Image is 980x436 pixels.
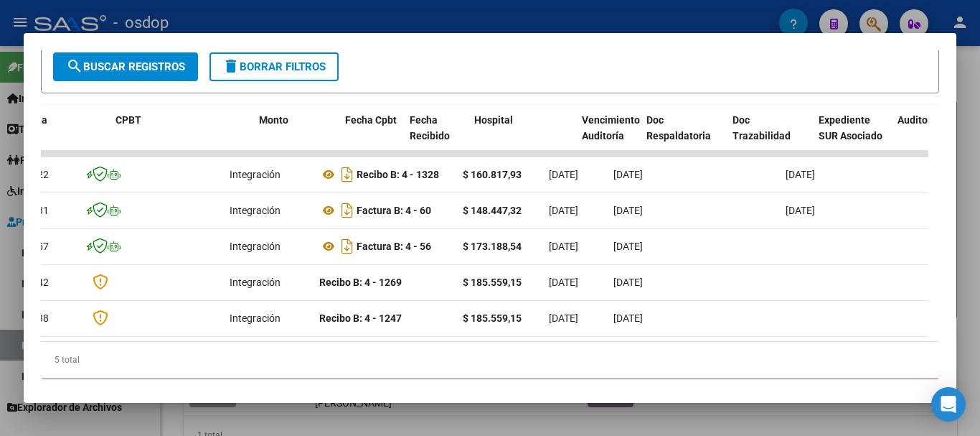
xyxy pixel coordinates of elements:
[786,205,815,216] span: [DATE]
[549,205,578,216] span: [DATE]
[819,114,882,142] span: Expediente SUR Asociado
[646,114,711,142] span: Doc Respaldatoria
[338,235,357,258] i: Descargar documento
[230,205,281,216] span: Integración
[209,52,339,81] button: Borrar Filtros
[463,277,522,288] strong: $ 185.559,15
[892,105,931,168] datatable-header-cell: Auditoria
[613,241,643,252] span: [DATE]
[345,114,397,126] span: Fecha Cpbt
[463,169,522,180] strong: $ 160.817,93
[463,205,522,216] strong: $ 148.447,32
[613,169,643,180] span: [DATE]
[230,169,281,180] span: Integración
[613,205,643,216] span: [DATE]
[319,277,402,288] strong: Recibo B: 4 - 1269
[116,114,141,126] span: CPBT
[230,241,281,252] span: Integración
[582,114,640,142] span: Vencimiento Auditoría
[230,277,281,288] span: Integración
[727,105,813,168] datatable-header-cell: Doc Trazabilidad
[613,312,643,324] span: [DATE]
[404,105,468,168] datatable-header-cell: Fecha Recibido
[357,241,431,252] strong: Factura B: 4 - 56
[468,105,576,168] datatable-header-cell: Hospital
[319,312,402,324] strong: Recibo B: 4 - 1247
[613,277,643,288] span: [DATE]
[357,205,431,216] strong: Factura B: 4 - 60
[338,163,357,186] i: Descargar documento
[53,52,198,81] button: Buscar Registros
[549,312,578,324] span: [DATE]
[41,342,939,378] div: 5 total
[576,105,641,168] datatable-header-cell: Vencimiento Auditoría
[66,57,83,75] mat-icon: search
[463,312,522,324] strong: $ 185.559,15
[641,105,727,168] datatable-header-cell: Doc Respaldatoria
[931,387,966,422] div: Open Intercom Messenger
[813,105,892,168] datatable-header-cell: Expediente SUR Asociado
[222,60,326,73] span: Borrar Filtros
[339,105,404,168] datatable-header-cell: Fecha Cpbt
[474,114,513,126] span: Hospital
[222,57,240,75] mat-icon: delete
[897,114,940,126] span: Auditoria
[230,312,281,324] span: Integración
[463,241,522,252] strong: $ 173.188,54
[410,114,450,142] span: Fecha Recibido
[549,277,578,288] span: [DATE]
[549,169,578,180] span: [DATE]
[732,114,791,142] span: Doc Trazabilidad
[110,105,253,168] datatable-header-cell: CPBT
[338,199,357,222] i: Descargar documento
[259,114,288,126] span: Monto
[786,169,815,180] span: [DATE]
[66,60,185,73] span: Buscar Registros
[253,105,339,168] datatable-header-cell: Monto
[20,105,110,168] datatable-header-cell: Area
[549,241,578,252] span: [DATE]
[357,169,439,180] strong: Recibo B: 4 - 1328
